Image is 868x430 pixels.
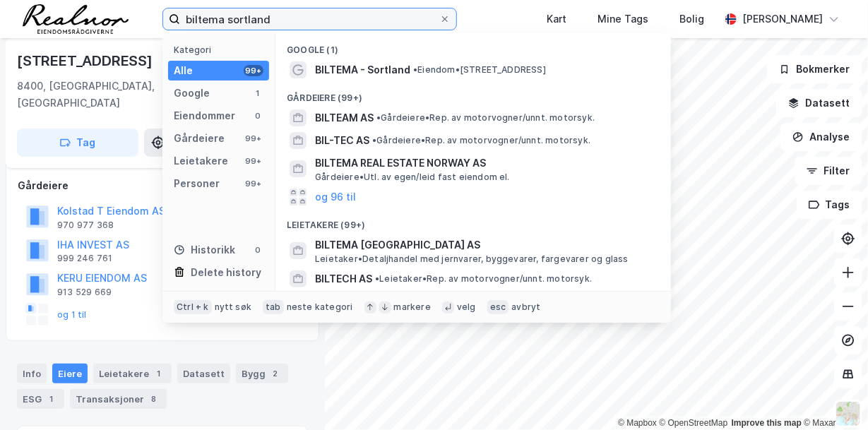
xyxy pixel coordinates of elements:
span: Gårdeiere • Utl. av egen/leid fast eiendom el. [315,172,510,183]
div: Info [17,364,47,383]
div: Gårdeiere [174,130,225,147]
span: BILTEAM AS [315,109,374,126]
div: nytt søk [215,301,252,313]
div: ESG [17,389,64,409]
span: BILTECH AS [315,270,372,287]
div: Gårdeiere [18,177,307,194]
div: Mine Tags [598,11,648,28]
div: [PERSON_NAME] [742,11,823,28]
div: 970 977 368 [57,220,114,231]
div: Eiendommer [174,107,235,124]
div: Gårdeiere (99+) [275,81,671,107]
div: 913 529 669 [57,287,112,298]
img: realnor-logo.934646d98de889bb5806.png [23,4,129,34]
div: 0 [252,244,263,256]
span: • [375,273,379,284]
span: BIL-TEC AS [315,132,369,149]
button: og 96 til [315,189,356,205]
div: markere [394,301,431,313]
span: • [376,112,381,123]
div: Leietakere (99+) [275,208,671,234]
div: avbryt [511,301,540,313]
iframe: Chat Widget [797,362,868,430]
button: Tag [17,129,138,157]
span: Leietaker • Rep. av motorvogner/unnt. motorsyk. [375,273,592,285]
div: 8 [147,392,161,406]
span: BILTEMA REAL ESTATE NORWAY AS [315,155,654,172]
div: esc [487,300,509,314]
span: Gårdeiere • Rep. av motorvogner/unnt. motorsyk. [372,135,590,146]
div: velg [457,301,476,313]
div: Datasett [177,364,230,383]
span: BILTEMA [GEOGRAPHIC_DATA] AS [315,237,654,253]
button: Tags [797,191,862,219]
button: Analyse [780,123,862,151]
div: 99+ [244,155,263,167]
div: Google (1) [275,33,671,59]
div: 2 [268,366,283,381]
div: Delete history [191,264,261,281]
div: 1 [152,366,166,381]
div: Historikk [174,241,235,258]
span: • [372,135,376,145]
div: 99+ [244,178,263,189]
button: Bokmerker [767,55,862,83]
div: Personer [174,175,220,192]
div: Kategori [174,44,269,55]
div: Bolig [679,11,704,28]
div: Bygg [236,364,288,383]
span: Eiendom • [STREET_ADDRESS] [413,64,546,76]
div: tab [263,300,284,314]
div: neste kategori [287,301,353,313]
a: OpenStreetMap [660,418,728,428]
div: 999 246 761 [57,253,112,264]
div: Google [174,85,210,102]
input: Søk på adresse, matrikkel, gårdeiere, leietakere eller personer [180,8,439,30]
div: Kontrollprogram for chat [797,362,868,430]
div: Eiere [52,364,88,383]
a: Improve this map [732,418,802,428]
button: Filter [795,157,862,185]
div: 0 [252,110,263,121]
span: Leietaker • Detaljhandel med jernvarer, byggevarer, fargevarer og glass [315,253,629,265]
div: Alle [174,62,193,79]
div: 1 [252,88,263,99]
div: Leietakere [174,153,228,169]
span: • [413,64,417,75]
span: BILTEMA - Sortland [315,61,410,78]
div: 99+ [244,65,263,76]
div: 1 [44,392,59,406]
div: Leietakere [93,364,172,383]
div: Kart [547,11,566,28]
div: Transaksjoner [70,389,167,409]
div: [STREET_ADDRESS] [17,49,155,72]
a: Mapbox [618,418,657,428]
div: Ctrl + k [174,300,212,314]
div: 8400, [GEOGRAPHIC_DATA], [GEOGRAPHIC_DATA] [17,78,230,112]
span: Gårdeiere • Rep. av motorvogner/unnt. motorsyk. [376,112,595,124]
div: 99+ [244,133,263,144]
button: Datasett [776,89,862,117]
